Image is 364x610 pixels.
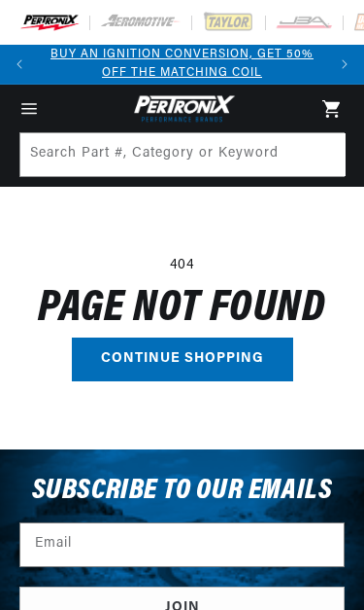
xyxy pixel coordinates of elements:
p: 404 [19,255,345,276]
input: Search Part #, Category or Keyword [20,133,346,176]
input: Email [20,523,344,566]
a: BUY AN IGNITION CONVERSION, GET 50% OFF THE MATCHING COIL [50,49,314,79]
a: Continue shopping [72,338,293,381]
img: Pertronix [129,92,236,125]
h3: Subscribe to our emails [32,479,333,504]
summary: Menu [8,98,50,120]
div: 1 of 3 [39,46,325,83]
h1: Page not found [19,290,345,328]
button: Translation missing: en.sections.announcements.next_announcement [325,45,364,84]
div: Announcement [39,46,325,83]
button: Search Part #, Category or Keyword [301,133,344,176]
